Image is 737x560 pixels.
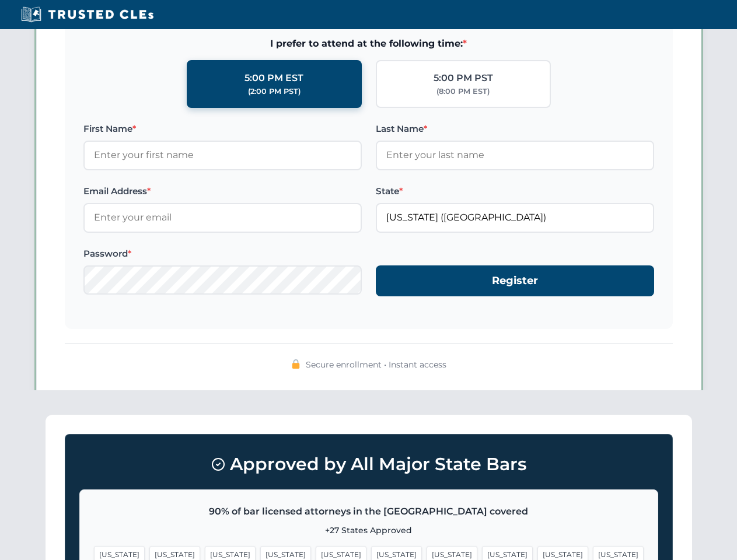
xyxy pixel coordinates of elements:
[83,203,362,232] input: Enter your email
[79,449,658,480] h3: Approved by All Major State Bars
[306,358,446,371] span: Secure enrollment • Instant access
[244,71,303,86] div: 5:00 PM EST
[376,203,654,232] input: Florida (FL)
[83,184,362,198] label: Email Address
[376,122,654,136] label: Last Name
[376,141,654,170] input: Enter your last name
[94,524,644,537] p: +27 States Approved
[83,141,362,170] input: Enter your first name
[434,71,493,86] div: 5:00 PM PST
[83,122,362,136] label: First Name
[436,86,490,97] div: (8:00 PM EST)
[83,247,362,261] label: Password
[94,504,644,519] p: 90% of bar licensed attorneys in the [GEOGRAPHIC_DATA] covered
[83,36,654,51] span: I prefer to attend at the following time:
[248,86,301,97] div: (2:00 PM PST)
[18,6,157,23] img: Trusted CLEs
[376,265,654,296] button: Register
[376,184,654,198] label: State
[291,359,301,369] img: 🔒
